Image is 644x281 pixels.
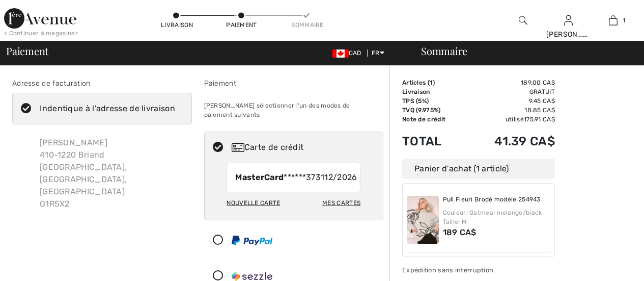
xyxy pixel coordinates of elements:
img: PayPal [232,236,272,245]
span: 189 CA$ [443,227,477,237]
img: recherche [519,14,527,27]
div: Paiement [226,20,257,30]
span: FR [372,49,384,57]
div: [PERSON_NAME] [546,29,591,40]
span: 1 [430,79,433,86]
div: Indentique à l'adresse de livraison [40,103,175,115]
div: Carte de crédit [232,141,376,154]
td: Gratuit [466,87,555,96]
td: Articles ( ) [402,78,466,87]
div: Livraison [161,20,191,30]
img: Mes infos [564,14,573,27]
strong: MasterCard [235,172,284,182]
div: Sommaire [291,20,322,30]
td: TVQ (9.975%) [402,106,466,115]
div: Expédition sans interruption [402,265,555,275]
td: Note de crédit [402,115,466,124]
td: 18.85 CA$ [466,106,555,115]
div: Adresse de facturation [12,78,192,89]
td: 189.00 CA$ [466,78,555,87]
td: Total [402,124,466,159]
img: Mon panier [609,14,618,27]
div: [PERSON_NAME] sélectionner l'un des modes de paiement suivants [204,93,384,127]
td: TPS (5%) [402,96,466,106]
img: Pull Fleuri Brodé modèle 254943 [407,196,439,244]
div: Paiement [204,78,384,89]
div: [PERSON_NAME] 410-1220 Briand [GEOGRAPHIC_DATA], [GEOGRAPHIC_DATA], [GEOGRAPHIC_DATA] G1R5X2 [32,129,192,218]
td: 41.39 CA$ [466,124,555,159]
span: 1 [623,16,625,25]
div: Sommaire [409,46,638,56]
span: 175.91 CA$ [524,116,555,123]
span: CAD [332,49,366,57]
div: Panier d'achat (1 article) [402,159,555,179]
img: 1ère Avenue [4,8,76,29]
img: Canadian Dollar [332,49,349,58]
div: Mes cartes [322,194,360,212]
img: Carte de crédit [232,143,244,152]
div: Couleur: Oatmeal melange/black Taille: M [443,208,551,226]
div: < Continuer à magasiner [4,29,78,38]
a: 1 [591,14,635,27]
div: Nouvelle carte [227,194,280,212]
span: 12/2026 [324,171,357,184]
span: Paiement [6,46,48,56]
td: utilisé [466,115,555,124]
td: Livraison [402,87,466,96]
td: 9.45 CA$ [466,96,555,106]
a: Se connecter [564,15,573,25]
a: Pull Fleuri Brodé modèle 254943 [443,196,541,204]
